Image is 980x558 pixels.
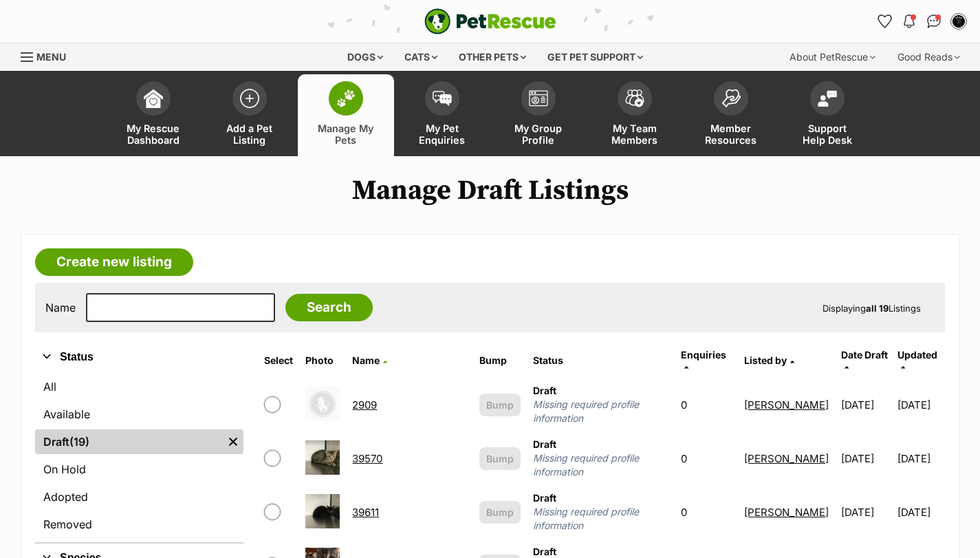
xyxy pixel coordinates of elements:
a: [PERSON_NAME] [744,452,829,465]
a: Listed by [744,354,794,366]
div: Status [35,372,243,542]
span: Draft [533,385,556,396]
td: 0 [675,486,738,538]
a: [PERSON_NAME] [744,506,829,519]
input: Search [285,294,373,321]
a: Conversations [923,10,945,32]
span: (19) [69,433,89,450]
span: Missing required profile information [533,505,668,533]
img: add-pet-listing-icon-0afa8454b4691262ce3f59096e99ab1cd57d4a30225e0717b998d2c9b9846f56.svg [240,89,259,108]
a: Remove filter [223,429,243,454]
a: Name [352,354,387,366]
span: Member Resources [700,122,762,146]
img: group-profile-icon-3fa3cf56718a62981997c0bc7e787c4b2cf8bcc04b72c1350f741eb67cf2f40e.svg [529,90,548,107]
a: Enquiries [681,349,726,372]
div: Dogs [338,43,393,71]
div: About PetRescue [780,43,885,71]
button: Bump [479,447,521,470]
a: 39611 [352,506,379,519]
th: Photo [300,344,345,377]
a: Date Draft [841,349,888,372]
button: My account [948,10,970,32]
span: Name [352,354,380,366]
button: Bump [479,501,521,524]
button: Status [35,348,243,366]
td: [DATE] [897,378,944,431]
a: 39570 [352,452,382,465]
a: Draft [35,429,223,454]
span: My Pet Enquiries [411,122,473,146]
div: Other pets [449,43,536,71]
td: 0 [675,378,738,431]
img: manage-my-pets-icon-02211641906a0b7f246fdf0571729dbe1e7629f14944591b6c1af311fb30b64b.svg [336,89,356,107]
span: translation missing: en.admin.listings.index.attributes.date_draft [841,349,888,361]
img: team-members-icon-5396bd8760b3fe7c0b43da4ab00e1e3bb1a5d9ba89233759b79545d2d3fc5d0d.svg [625,89,644,107]
span: Support Help Desk [796,122,858,146]
a: All [35,374,243,399]
td: [DATE] [836,486,896,538]
th: Status [527,344,673,377]
span: Missing required profile information [533,398,668,425]
span: Draft [533,492,556,504]
img: logo-e224e6f780fb5917bec1dbf3a21bbac754714ae5b6737aabdf751b685950b380.svg [424,8,556,34]
span: translation missing: en.admin.listings.index.attributes.enquiries [681,349,726,361]
span: My Team Members [604,122,666,146]
img: chat-41dd97257d64d25036548639549fe6c8038ab92f7586957e7f3b1b290dea8141.svg [927,14,941,28]
ul: Account quick links [873,10,970,32]
img: member-resources-icon-8e73f808a243e03378d46382f2149f9095a855e16c252ad45f914b54edf8863c.svg [721,89,741,107]
img: help-desk-icon-fdf02630f3aa405de69fd3d07c3f3aa587a6932b1a1747fa1d2bba05be0121f9.svg [818,90,837,107]
span: Displaying Listings [823,303,921,314]
td: [DATE] [897,486,944,538]
a: Menu [21,43,76,68]
img: pet-enquiries-icon-7e3ad2cf08bfb03b45e93fb7055b45f3efa6380592205ae92323e6603595dc1f.svg [433,91,452,106]
span: Bump [486,398,514,412]
span: Draft [533,438,556,450]
img: Holly Stokes profile pic [952,14,966,28]
a: Updated [897,349,937,372]
a: Available [35,402,243,427]
img: dashboard-icon-eb2f2d2d3e046f16d808141f083e7271f6b2e854fb5c12c21221c1fb7104beca.svg [144,89,163,108]
a: Add a Pet Listing [202,74,298,156]
span: Draft [533,546,556,557]
a: 2909 [352,398,377,411]
div: Get pet support [538,43,653,71]
a: Manage My Pets [298,74,394,156]
button: Bump [479,394,521,416]
a: My Group Profile [490,74,587,156]
th: Select [259,344,298,377]
a: Adopted [35,484,243,509]
th: Bump [474,344,526,377]
span: Bump [486,505,514,519]
a: [PERSON_NAME] [744,398,829,411]
a: Favourites [873,10,895,32]
a: My Rescue Dashboard [105,74,202,156]
strong: all 19 [866,303,889,314]
a: Support Help Desk [779,74,875,156]
span: Bump [486,451,514,466]
span: Menu [36,51,66,63]
a: Removed [35,512,243,537]
div: Cats [395,43,447,71]
span: Listed by [744,354,787,366]
img: 2909 [305,387,340,421]
a: On Hold [35,457,243,482]
span: My Rescue Dashboard [122,122,184,146]
td: [DATE] [836,432,896,484]
td: [DATE] [836,378,896,431]
span: My Group Profile [508,122,569,146]
a: Member Resources [683,74,779,156]
label: Name [45,301,76,314]
img: notifications-46538b983faf8c2785f20acdc204bb7945ddae34d4c08c2a6579f10ce5e182be.svg [904,14,915,28]
a: My Pet Enquiries [394,74,490,156]
span: Missing required profile information [533,451,668,479]
div: Good Reads [888,43,970,71]
button: Notifications [898,10,920,32]
a: PetRescue [424,8,556,34]
span: Updated [897,349,937,361]
td: [DATE] [897,432,944,484]
td: 0 [675,432,738,484]
a: My Team Members [587,74,683,156]
span: Add a Pet Listing [219,122,281,146]
a: Create new listing [35,248,193,276]
span: Manage My Pets [315,122,377,146]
